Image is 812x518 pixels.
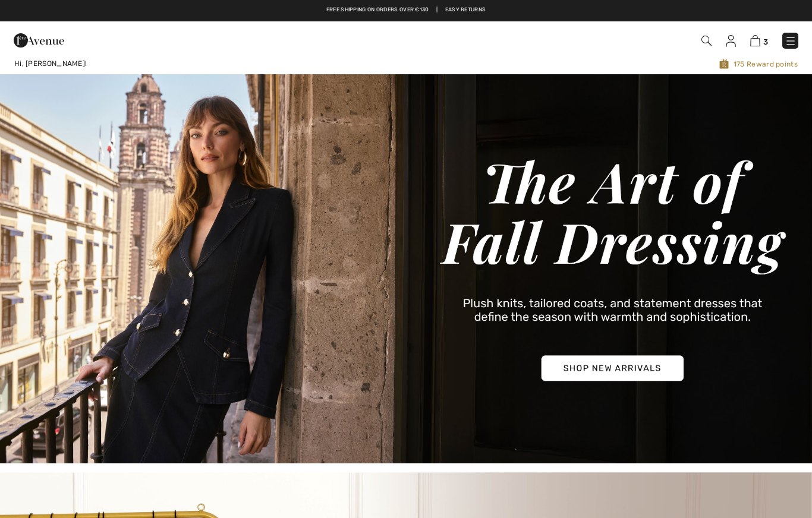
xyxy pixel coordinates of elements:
a: 1ère Avenue [14,34,64,45]
img: 1ère Avenue [14,29,64,52]
img: Menu [785,35,797,47]
span: | [436,6,438,14]
span: Hi, [PERSON_NAME]! [14,59,87,68]
a: Easy Returns [445,6,486,14]
img: Avenue Rewards [719,58,729,70]
span: 175 Reward points [347,58,798,70]
span: 3 [763,37,768,46]
a: 3 [750,33,768,48]
a: Hi, [PERSON_NAME]!175 Reward points [5,58,807,70]
img: Search [701,36,712,46]
a: Free shipping on orders over €130 [326,6,429,14]
img: Shopping Bag [750,35,760,46]
img: My Info [726,35,736,47]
